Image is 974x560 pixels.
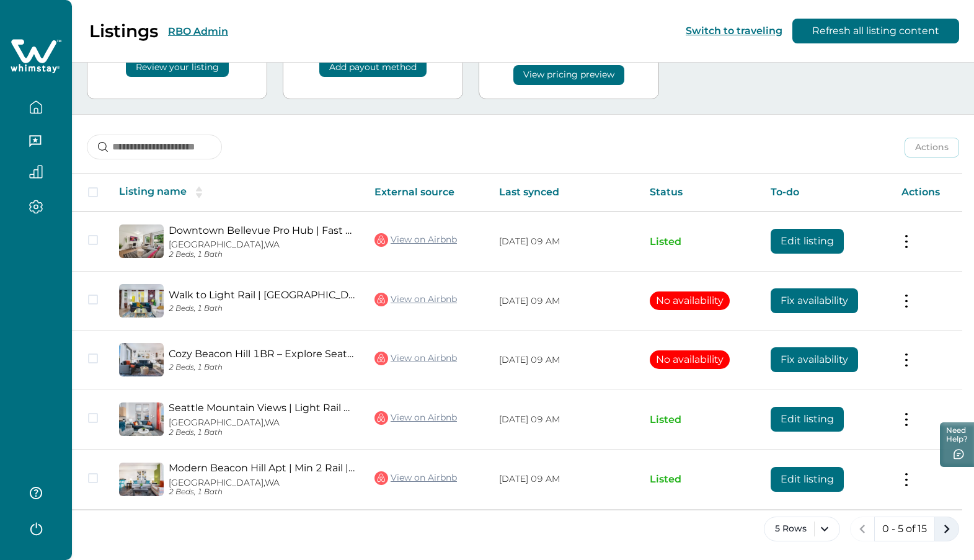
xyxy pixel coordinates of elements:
th: Listing name [109,174,365,211]
img: propertyImage_Cozy Beacon Hill 1BR – Explore Seattle Easily [119,343,164,376]
button: Edit listing [771,229,844,254]
a: View on Airbnb [374,470,457,486]
button: previous page [850,517,875,541]
p: 0 - 5 of 15 [882,523,927,535]
img: propertyImage_Downtown Bellevue Pro Hub | Fast WiFi + Parking [119,224,164,258]
button: Edit listing [771,407,844,432]
button: Edit listing [771,467,844,492]
button: RBO Admin [168,25,228,37]
a: Walk to Light Rail | [GEOGRAPHIC_DATA] w/ W/D [169,289,355,301]
a: Cozy Beacon Hill 1BR – Explore Seattle Easily [169,348,355,360]
button: sorting [187,186,211,198]
button: 0 - 5 of 15 [874,517,935,541]
a: View on Airbnb [374,410,457,426]
button: Fix availability [771,347,858,372]
p: 2 Beds, 1 Bath [169,363,355,372]
button: Fix availability [771,288,858,313]
button: Switch to traveling [686,25,782,37]
p: [DATE] 09 AM [499,295,630,308]
th: Last synced [489,174,640,211]
p: [GEOGRAPHIC_DATA], WA [169,239,355,250]
a: View on Airbnb [374,291,457,308]
th: Status [640,174,761,211]
p: 2 Beds, 1 Bath [169,304,355,313]
button: Add payout method [319,57,427,77]
img: propertyImage_Seattle Mountain Views | Light Rail + Fast WiFi [119,402,164,436]
button: 5 Rows [764,517,840,541]
th: To-do [761,174,891,211]
p: [GEOGRAPHIC_DATA], WA [169,478,355,488]
p: [DATE] 09 AM [499,414,630,426]
p: Listings [89,20,158,42]
button: No availability [650,350,730,369]
p: Listed [650,236,751,248]
a: Seattle Mountain Views | Light Rail + Fast WiFi [169,402,355,414]
a: Downtown Bellevue Pro Hub | Fast WiFi + Parking [169,224,355,236]
p: 2 Beds, 1 Bath [169,250,355,259]
a: View on Airbnb [374,232,457,248]
a: View on Airbnb [374,350,457,367]
p: 2 Beds, 1 Bath [169,487,355,497]
p: [DATE] 09 AM [499,236,630,248]
a: Modern Beacon Hill Apt | Min 2 Rail | Parking Incl [169,462,355,474]
th: Actions [892,174,962,211]
button: View pricing preview [513,65,624,85]
img: propertyImage_Modern Beacon Hill Apt | Min 2 Rail | Parking Incl [119,463,164,496]
button: No availability [650,291,730,310]
p: Listed [650,473,751,486]
button: Review your listing [126,57,229,77]
th: External source [365,174,489,211]
img: propertyImage_Walk to Light Rail | Beacon Hill Studio w/ W/D [119,284,164,318]
p: Listed [650,414,751,426]
button: Actions [905,138,959,158]
button: Refresh all listing content [792,19,959,43]
p: [GEOGRAPHIC_DATA], WA [169,417,355,428]
button: next page [934,517,959,541]
p: [DATE] 09 AM [499,473,630,486]
p: 2 Beds, 1 Bath [169,428,355,437]
p: [DATE] 09 AM [499,354,630,367]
